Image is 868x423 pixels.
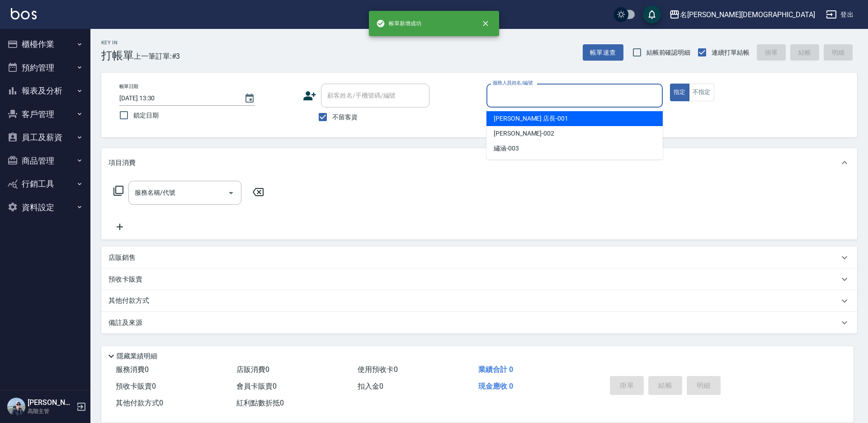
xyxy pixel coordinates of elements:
[108,296,154,306] p: 其他付款方式
[11,8,37,19] img: Logo
[670,84,689,101] button: 指定
[494,144,519,153] span: 繡涵 -003
[583,44,623,61] button: 帳單速查
[358,382,383,390] span: 扣入金 0
[478,382,513,390] span: 現金應收 0
[101,247,857,268] div: 店販銷售
[134,51,180,62] span: 上一筆訂單:#3
[116,399,163,407] span: 其他付款方式 0
[101,49,134,62] h3: 打帳單
[28,398,74,407] h5: [PERSON_NAME]
[133,111,159,120] span: 鎖定日期
[4,33,87,56] button: 櫃檯作業
[108,318,142,328] p: 備註及來源
[101,312,857,334] div: 備註及來源
[4,172,87,196] button: 行銷工具
[7,398,25,416] img: Person
[101,290,857,312] div: 其他付款方式
[822,6,857,23] button: 登出
[116,382,156,390] span: 預收卡販賣 0
[689,84,714,101] button: 不指定
[332,113,358,122] span: 不留客資
[108,275,142,284] p: 預收卡販賣
[494,129,554,138] span: [PERSON_NAME] -002
[236,399,284,407] span: 紅利點數折抵 0
[239,88,260,109] button: Choose date, selected date is 2025-09-10
[117,352,157,361] p: 隱藏業績明細
[108,158,136,168] p: 項目消費
[119,83,138,90] label: 帳單日期
[4,103,87,126] button: 客戶管理
[116,365,149,374] span: 服務消費 0
[358,365,398,374] span: 使用預收卡 0
[236,365,269,374] span: 店販消費 0
[493,80,533,86] label: 服務人員姓名/編號
[643,5,661,23] button: save
[4,79,87,103] button: 報表及分析
[108,253,136,263] p: 店販銷售
[680,9,815,20] div: 名[PERSON_NAME][DEMOGRAPHIC_DATA]
[4,196,87,219] button: 資料設定
[101,40,134,46] h2: Key In
[712,48,750,57] span: 連續打單結帳
[478,365,513,374] span: 業績合計 0
[476,14,495,33] button: close
[4,126,87,149] button: 員工及薪資
[224,186,238,200] button: Open
[494,114,568,123] span: [PERSON_NAME] 店長 -001
[101,148,857,177] div: 項目消費
[646,48,691,57] span: 結帳前確認明細
[4,149,87,173] button: 商品管理
[101,268,857,290] div: 預收卡販賣
[376,19,421,28] span: 帳單新增成功
[665,5,819,24] button: 名[PERSON_NAME][DEMOGRAPHIC_DATA]
[28,407,74,415] p: 高階主管
[4,56,87,80] button: 預約管理
[119,91,235,106] input: YYYY/MM/DD hh:mm
[236,382,277,390] span: 會員卡販賣 0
